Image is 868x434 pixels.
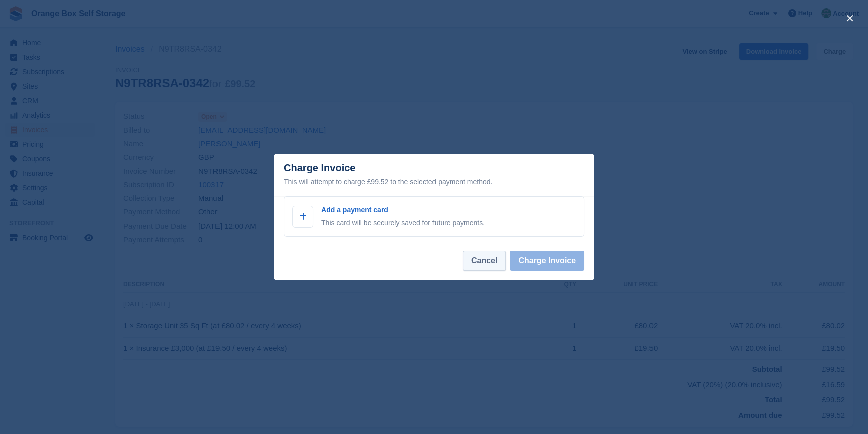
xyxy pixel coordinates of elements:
p: This card will be securely saved for future payments. [321,218,485,228]
p: Add a payment card [321,205,485,215]
button: Cancel [463,251,506,271]
button: close [842,10,858,26]
button: Charge Invoice [510,251,584,271]
a: Add a payment card This card will be securely saved for future payments. [284,196,584,237]
div: Charge Invoice [284,162,584,188]
div: This will attempt to charge £99.52 to the selected payment method. [284,176,584,188]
